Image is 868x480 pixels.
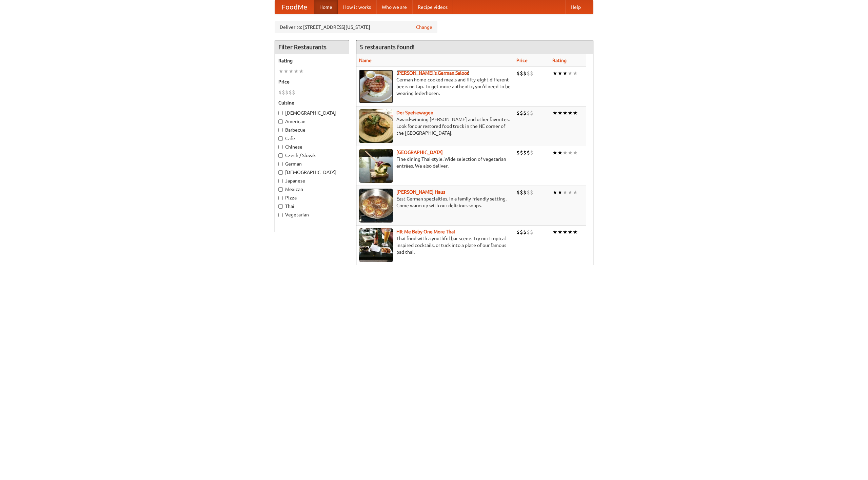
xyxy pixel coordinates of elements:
a: Home [314,0,338,14]
li: $ [516,228,520,236]
li: $ [530,70,533,77]
li: $ [278,89,282,96]
a: [GEOGRAPHIC_DATA] [396,150,443,155]
li: $ [285,89,289,96]
label: Czech / Slovak [278,152,346,159]
li: ★ [563,189,568,196]
li: $ [516,189,520,196]
input: Chinese [278,145,283,149]
a: [PERSON_NAME] Haus [396,189,445,195]
a: FoodMe [275,0,314,14]
li: ★ [573,70,578,77]
a: Price [516,58,528,63]
li: ★ [557,189,563,196]
li: ★ [568,189,573,196]
li: $ [523,70,527,77]
label: Thai [278,203,346,210]
a: Help [565,0,586,14]
li: ★ [299,68,304,75]
img: satay.jpg [359,149,393,183]
p: East German specialties, in a family-friendly setting. Come warm up with our delicious soups. [359,195,511,209]
input: American [278,119,283,124]
a: Der Speisewagen [396,110,433,115]
li: $ [530,109,533,117]
li: ★ [552,189,557,196]
li: $ [523,109,527,117]
li: $ [527,228,530,236]
input: Czech / Slovak [278,153,283,158]
li: ★ [294,68,299,75]
a: Rating [552,58,567,63]
img: esthers.jpg [359,70,393,103]
li: $ [516,109,520,117]
label: Barbecue [278,127,346,133]
h5: Price [278,78,346,85]
li: ★ [278,68,283,75]
input: [DEMOGRAPHIC_DATA] [278,170,283,175]
label: [DEMOGRAPHIC_DATA] [278,169,346,176]
label: American [278,118,346,125]
input: Mexican [278,187,283,192]
li: $ [282,89,285,96]
a: Recipe videos [412,0,453,14]
li: $ [289,89,292,96]
input: Thai [278,204,283,209]
label: Japanese [278,177,346,184]
h5: Cuisine [278,99,346,106]
li: $ [516,70,520,77]
li: ★ [552,149,557,156]
img: babythai.jpg [359,228,393,262]
label: Chinese [278,143,346,150]
li: ★ [573,109,578,117]
label: German [278,160,346,167]
li: $ [530,149,533,156]
li: ★ [563,70,568,77]
li: $ [523,189,527,196]
li: $ [520,189,523,196]
li: $ [530,228,533,236]
li: ★ [563,228,568,236]
li: $ [292,89,295,96]
a: How it works [338,0,376,14]
h5: Rating [278,57,346,64]
li: $ [527,109,530,117]
li: $ [523,228,527,236]
li: $ [520,109,523,117]
li: ★ [552,109,557,117]
input: Pizza [278,196,283,200]
input: Barbecue [278,128,283,132]
input: German [278,162,283,166]
input: Cafe [278,136,283,141]
li: $ [516,149,520,156]
a: [PERSON_NAME]'s German Saloon [396,70,470,76]
li: ★ [557,228,563,236]
label: [DEMOGRAPHIC_DATA] [278,110,346,116]
li: $ [520,149,523,156]
label: Vegetarian [278,211,346,218]
label: Cafe [278,135,346,142]
li: ★ [568,149,573,156]
input: [DEMOGRAPHIC_DATA] [278,111,283,115]
li: ★ [563,149,568,156]
p: Fine dining Thai-style. Wide selection of vegetarian entrées. We also deliver. [359,156,511,169]
li: ★ [289,68,294,75]
p: Thai food with a youthful bar scene. Try our tropical inspired cocktails, or tuck into a plate of... [359,235,511,255]
img: speisewagen.jpg [359,109,393,143]
li: $ [527,70,530,77]
li: ★ [552,228,557,236]
a: Who we are [376,0,412,14]
li: ★ [568,70,573,77]
a: Hit Me Baby One More Thai [396,229,455,234]
li: ★ [557,149,563,156]
li: ★ [552,70,557,77]
label: Mexican [278,186,346,193]
li: ★ [568,109,573,117]
li: $ [520,70,523,77]
li: ★ [283,68,289,75]
a: Change [416,24,432,31]
label: Pizza [278,194,346,201]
